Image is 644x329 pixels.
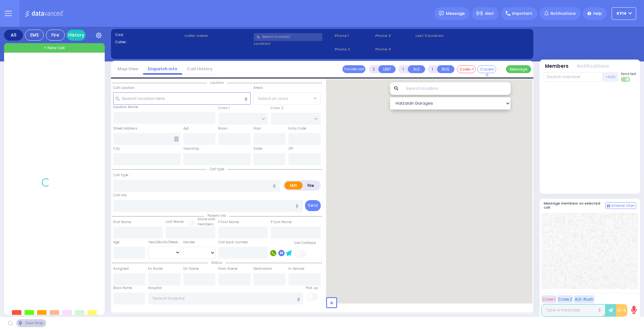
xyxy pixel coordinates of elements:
label: Cad: [115,32,182,38]
label: On Scene [183,266,199,271]
label: Call Location [113,85,135,90]
label: City [113,146,120,151]
input: Search hospital [148,292,303,304]
span: + New call [44,45,65,51]
button: Send [305,200,321,211]
button: Code 2 [557,295,573,303]
button: Message [506,65,531,73]
img: Logo [25,9,67,17]
button: Members [545,63,569,70]
div: Year/Month/Week/Day [148,240,180,245]
label: Back Home [113,286,132,291]
label: Call Type [113,173,128,178]
span: KY14 [617,11,626,16]
label: Use Callback [294,240,316,245]
span: Phone 4 [375,47,414,52]
span: members [197,222,214,227]
label: Last 3 location [415,33,472,38]
label: Assigned [113,266,129,271]
button: Transfer call [342,65,365,73]
button: Notifications [577,63,609,70]
label: Gender [183,240,195,245]
label: State [253,146,262,151]
span: Status [208,260,225,265]
input: Search location here [113,92,251,104]
span: Important [512,11,532,16]
label: Cross 1 [218,106,230,111]
div: EMS [25,30,44,41]
label: Cross 2 [271,106,283,111]
span: Send text [621,72,636,76]
label: Call Info [113,193,127,198]
label: P First Name [218,220,239,225]
label: Hospital [148,286,162,291]
label: P Last Name [271,220,291,225]
button: ALS-Rush [574,295,594,303]
h5: Message members on selected call [544,201,605,210]
span: Select an area [258,95,288,102]
button: BUS [437,65,454,73]
input: Search member [544,72,602,82]
label: Areas [253,85,263,90]
label: Turn off text [621,76,631,83]
span: Notifications [551,11,576,16]
a: History [67,30,86,41]
label: Location Name [113,105,138,110]
label: Destination [253,266,272,271]
small: Share with [197,217,215,222]
button: Code 1 [541,295,556,303]
label: En Route [148,266,163,271]
button: UNIT [378,65,396,73]
span: Location [207,80,227,85]
label: Township [183,146,199,151]
label: EMS [285,182,303,189]
label: Apt [183,126,189,131]
div: All [4,30,23,41]
label: Entry Code [288,126,306,131]
label: Pick up [306,286,318,291]
span: Help [593,11,602,16]
span: Message [446,10,465,17]
label: Location [254,41,333,46]
label: Room [218,126,228,131]
label: Call back number [218,240,248,245]
span: Phone 3 [375,33,414,38]
button: Internal Chat [605,202,636,209]
label: Last Name [166,219,184,224]
label: Caller name [184,33,252,38]
a: Dispatch info [143,66,182,72]
span: Alert [485,11,494,16]
label: In Service [288,266,304,271]
label: Caller: [115,39,182,45]
label: Floor [253,126,261,131]
span: Call type [207,167,227,171]
img: comment-alt.png [607,205,610,208]
input: Search location [402,82,511,95]
span: Patient info [204,213,229,218]
button: KY14 [612,7,636,20]
button: Code-1 [457,65,476,73]
label: From Scene [218,266,237,271]
label: First Name [113,220,131,225]
input: Search a contact [254,33,322,41]
label: Street Address [113,126,137,131]
span: Other building occupants [174,136,179,141]
span: Phone 1 [335,33,373,38]
span: Internal Chat [611,204,635,208]
img: message.svg [439,11,444,16]
label: Fire [302,182,320,189]
label: Age [113,240,119,245]
button: Covered [477,65,496,73]
div: See map [16,319,46,327]
label: ZIP [288,146,293,151]
a: Map View [113,66,143,72]
button: ALS [408,65,425,73]
span: Phone 2 [335,47,373,52]
div: Fire [46,30,65,41]
a: Call History [182,66,217,72]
